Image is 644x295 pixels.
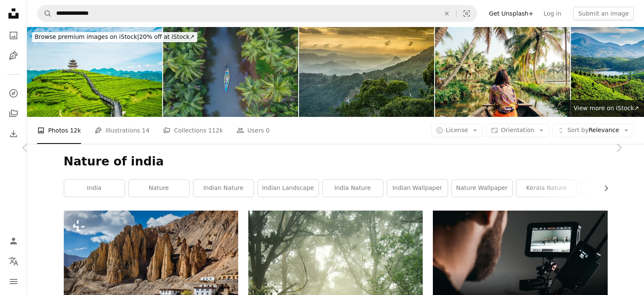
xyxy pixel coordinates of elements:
button: Menu [5,273,22,290]
button: Search Unsplash [38,5,52,22]
button: Language [5,253,22,270]
button: License [431,124,483,137]
form: Find visuals sitewide [37,5,477,22]
span: Relevance [567,126,619,135]
span: License [446,127,468,133]
a: nature [129,180,189,197]
a: Next [593,107,644,188]
img: Young Woman Kayaking Through the Backwaters of Monroe Island [435,27,570,117]
span: Orientation [501,127,534,133]
a: Explore [5,85,22,102]
a: Log in [538,7,566,20]
img: Kerala most beautiful place of India [163,27,298,117]
button: Submit an image [573,7,634,20]
a: Log in / Sign up [5,233,22,249]
a: india nature [323,180,383,197]
span: 14 [142,126,149,135]
a: Browse premium images on iStock|20% off at iStock↗ [27,27,202,47]
img: Tea plantations [27,27,162,117]
a: View more on iStock↗ [568,100,644,117]
button: Visual search [457,5,477,22]
span: Browse premium images on iStock | [35,33,139,40]
a: Dhankar Village in Himalayas, Spiti Valley, Himachal Pradesh, India [64,265,238,272]
h1: Nature of india [64,154,608,169]
a: Get Unsplash+ [484,7,538,20]
span: 0 [266,126,269,135]
a: Illustrations [5,47,22,64]
span: Sort by [567,127,588,133]
span: 112k [208,126,223,135]
a: indian landscape [258,180,318,197]
button: Clear [437,5,456,22]
a: india [64,180,125,197]
a: indian wallpaper [387,180,448,197]
a: Users 0 [236,117,270,144]
img: Western Ghats mountains [299,27,434,117]
a: Illustrations 14 [95,117,149,144]
a: Collections [5,105,22,122]
a: nature wallpaper [452,180,512,197]
a: indian nature [193,180,254,197]
a: ladakh [581,180,641,197]
button: scroll list to the right [598,180,608,197]
button: Sort byRelevance [552,124,634,137]
button: Orientation [486,124,549,137]
a: kerala nature [516,180,577,197]
a: Collections 112k [163,117,223,144]
span: View more on iStock ↗ [573,105,639,111]
span: 20% off at iStock ↗ [35,33,195,40]
a: Photos [5,27,22,44]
